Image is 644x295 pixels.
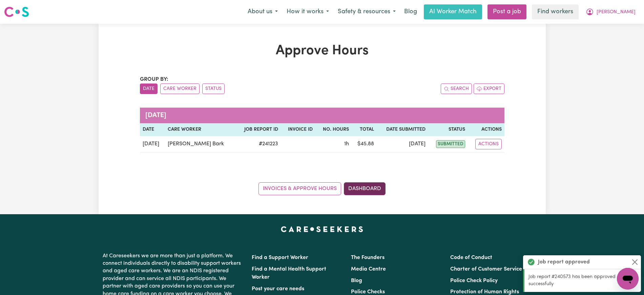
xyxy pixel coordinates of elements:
[4,6,29,18] img: Careseekers logo
[352,136,377,152] td: $ 45.88
[441,84,472,94] button: Search
[474,84,504,94] button: Export
[475,139,502,149] button: Actions
[140,84,158,94] button: sort invoices by date
[236,123,281,136] th: Job Report ID
[631,258,639,266] button: Close
[468,123,504,136] th: Actions
[165,136,236,152] td: [PERSON_NAME] Bark
[617,268,639,290] iframe: Button to launch messaging window
[528,273,637,288] p: Job report #240573 has been approved successfully
[258,182,341,195] a: Invoices & Approve Hours
[377,123,428,136] th: Date Submitted
[377,136,428,152] td: [DATE]
[252,255,308,260] a: Find a Support Worker
[140,43,504,59] h1: Approve Hours
[140,136,165,152] td: [DATE]
[140,108,504,123] caption: [DATE]
[450,255,492,260] a: Code of Conduct
[532,4,579,19] a: Find workers
[243,5,282,19] button: About us
[436,140,465,148] span: submitted
[281,123,315,136] th: Invoice ID
[450,289,519,295] a: Protection of Human Rights
[351,289,385,295] a: Police Checks
[351,266,386,272] a: Media Centre
[252,286,304,292] a: Post your care needs
[252,266,326,280] a: Find a Mental Health Support Worker
[597,8,636,16] span: [PERSON_NAME]
[165,123,236,136] th: Care worker
[487,4,526,19] a: Post a job
[160,84,200,94] button: sort invoices by care worker
[140,77,168,82] span: Group by:
[581,5,640,19] button: My Account
[344,182,386,195] a: Dashboard
[281,226,363,232] a: Careseekers home page
[140,123,165,136] th: Date
[202,84,225,94] button: sort invoices by paid status
[424,4,482,19] a: AI Worker Match
[4,4,29,20] a: Careseekers logo
[351,255,385,260] a: The Founders
[282,5,333,19] button: How it works
[538,258,590,266] strong: Job report approved
[400,4,421,19] a: Blog
[450,278,498,283] a: Police Check Policy
[333,5,400,19] button: Safety & resources
[344,141,349,147] span: 1 hour
[315,123,352,136] th: No. Hours
[450,266,522,272] a: Charter of Customer Service
[236,136,281,152] td: # 241223
[428,123,468,136] th: Status
[351,278,362,283] a: Blog
[352,123,377,136] th: Total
